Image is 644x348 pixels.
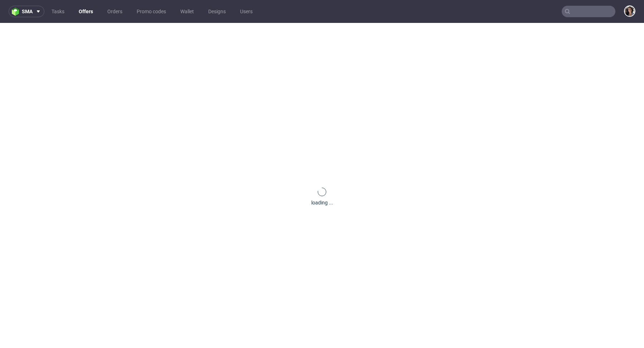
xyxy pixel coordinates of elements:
[47,6,69,17] a: Tasks
[22,9,33,14] span: sma
[132,6,170,17] a: Promo codes
[204,6,230,17] a: Designs
[9,6,44,17] button: sma
[625,6,635,16] img: Moreno Martinez Cristina
[176,6,198,17] a: Wallet
[103,6,127,17] a: Orders
[12,8,22,16] img: logo
[311,199,333,206] div: loading ...
[74,6,97,17] a: Offers
[236,6,257,17] a: Users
